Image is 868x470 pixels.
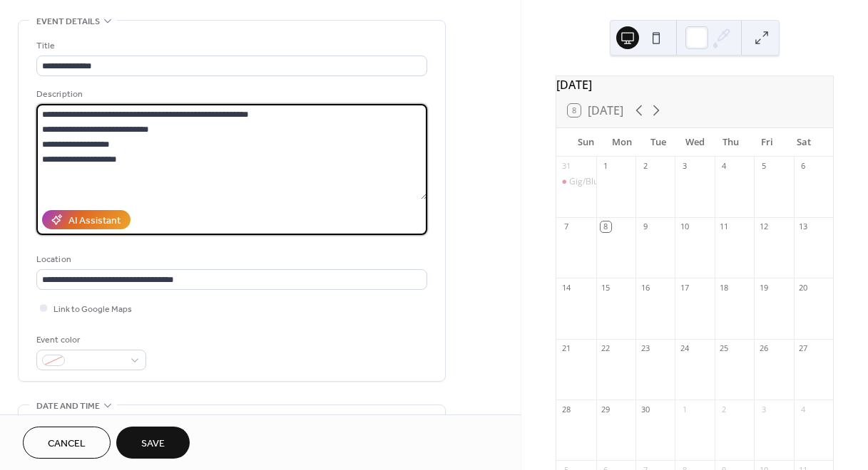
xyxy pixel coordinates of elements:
[36,252,424,267] div: Location
[561,161,571,172] div: 31
[48,437,86,451] span: Cancel
[116,427,190,459] button: Save
[601,282,611,293] div: 15
[679,161,690,172] div: 3
[798,343,809,354] div: 27
[719,161,730,172] div: 4
[719,221,730,232] div: 11
[640,221,650,232] div: 9
[798,404,809,414] div: 4
[679,404,690,414] div: 1
[601,161,611,172] div: 1
[679,282,690,293] div: 17
[798,282,809,293] div: 20
[713,128,750,157] div: Thu
[141,437,165,451] span: Save
[569,176,631,188] div: Gig/BluesyLand
[604,128,640,157] div: Mon
[42,210,131,229] button: AI Assistant
[640,404,650,414] div: 30
[561,282,571,293] div: 14
[53,302,132,317] span: Link to Google Maps
[561,221,571,232] div: 7
[36,38,424,53] div: Title
[758,404,769,414] div: 3
[36,399,100,414] span: Date and time
[556,76,833,93] div: [DATE]
[758,343,769,354] div: 26
[640,282,650,293] div: 16
[798,221,809,232] div: 13
[601,221,611,232] div: 8
[679,221,690,232] div: 10
[719,343,730,354] div: 25
[640,128,677,157] div: Tue
[601,343,611,354] div: 22
[561,343,571,354] div: 21
[561,404,571,414] div: 28
[798,161,809,172] div: 6
[640,161,650,172] div: 2
[758,221,769,232] div: 12
[568,128,604,157] div: Sun
[68,214,121,229] div: AI Assistant
[23,427,111,459] button: Cancel
[758,282,769,293] div: 19
[640,343,650,354] div: 23
[556,176,596,188] div: Gig/BluesyLand
[601,404,611,414] div: 29
[679,343,690,354] div: 24
[719,404,730,414] div: 2
[719,282,730,293] div: 18
[677,128,713,157] div: Wed
[36,333,143,348] div: Event color
[758,161,769,172] div: 5
[36,14,100,29] span: Event details
[36,87,424,102] div: Description
[785,128,822,157] div: Sat
[749,128,785,157] div: Fri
